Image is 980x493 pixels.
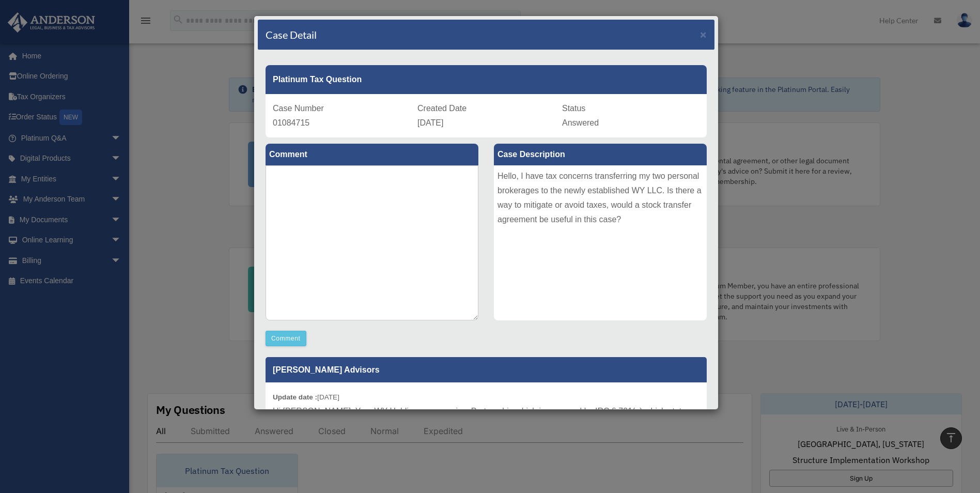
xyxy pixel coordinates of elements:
span: Status [562,104,585,113]
b: Update date : [273,393,317,401]
p: Hi [PERSON_NAME], Your WY Holding company is a Partnership which is governed by IRC § 721(a) whic... [273,404,699,448]
button: Close [700,29,707,40]
button: Comment [266,331,306,346]
span: Case Number [273,104,324,113]
label: Comment [266,144,478,165]
div: Platinum Tax Question [266,65,707,94]
label: Case Description [494,144,707,165]
span: Answered [562,118,599,127]
span: [DATE] [417,118,443,127]
div: Hello, I have tax concerns transferring my two personal brokerages to the newly established WY LL... [494,165,707,320]
small: [DATE] [273,393,339,401]
h4: Case Detail [266,27,317,42]
span: 01084715 [273,118,309,127]
span: × [700,28,707,40]
span: Created Date [417,104,466,113]
p: [PERSON_NAME] Advisors [266,357,707,382]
